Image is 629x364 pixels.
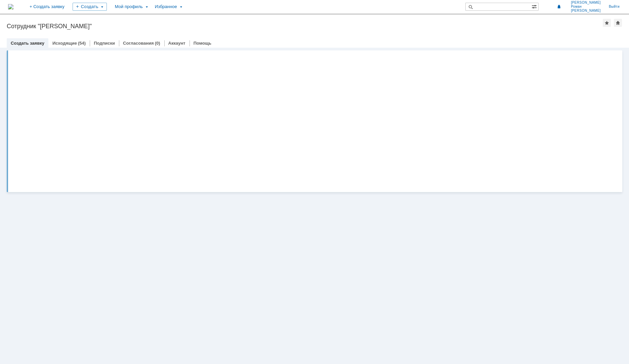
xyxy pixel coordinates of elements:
[123,41,154,46] a: Согласования
[532,3,538,9] span: Расширенный поиск
[168,41,185,46] a: Аккаунт
[73,3,107,11] div: Создать
[571,1,601,5] span: [PERSON_NAME]
[8,4,13,9] a: Перейти на домашнюю страницу
[7,23,603,30] div: Сотрудник "[PERSON_NAME]"
[52,41,77,46] a: Исходящие
[78,41,86,46] div: (54)
[194,41,211,46] a: Помощь
[614,19,622,27] div: Сделать домашней страницей
[11,41,44,46] a: Создать заявку
[94,41,115,46] a: Подписки
[603,19,611,27] div: Добавить в избранное
[155,41,160,46] div: (0)
[571,5,601,9] span: Роман
[8,4,13,9] img: logo
[571,9,601,13] span: [PERSON_NAME]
